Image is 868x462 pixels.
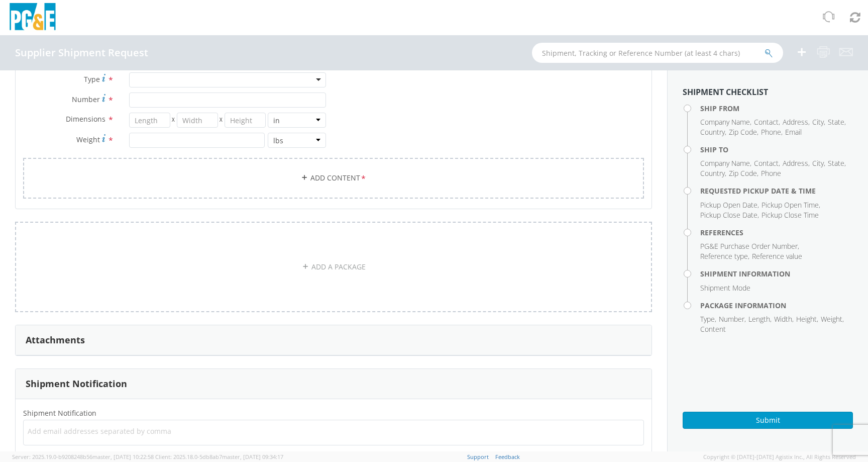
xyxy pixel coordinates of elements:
li: , [700,241,799,251]
li: , [812,158,825,168]
span: Reference type [700,251,748,261]
span: Height [796,314,817,324]
span: Weight [821,314,842,324]
li: , [700,314,716,324]
input: Shipment, Tracking or Reference Number (at least 4 chars) [532,43,783,63]
h3: Shipment Notification [26,379,127,389]
span: X [170,113,177,128]
li: , [700,210,759,220]
h4: Shipment Information [700,270,853,278]
span: Length [748,314,770,324]
a: Support [467,453,489,460]
span: Email [785,127,802,137]
input: Length [129,113,170,128]
h4: References [700,229,853,236]
li: , [828,158,846,168]
li: , [729,127,758,137]
span: Address [783,117,808,127]
img: pge-logo-06675f144f4cfa6a6814.png [8,3,58,33]
span: Width [774,314,792,324]
span: X [218,113,225,128]
h4: Ship From [700,105,853,112]
input: Height [225,113,266,128]
a: Feedback [495,453,520,460]
span: Add email addresses separated by comma [28,426,639,436]
span: Server: 2025.19.0-b9208248b56 [12,453,154,460]
span: Copyright © [DATE]-[DATE] Agistix Inc., All Rights Reserved [703,453,856,461]
li: , [748,314,772,324]
span: State [828,117,844,127]
span: Type [700,314,715,324]
span: Reference value [752,251,802,261]
li: , [774,314,794,324]
span: Pickup Open Time [762,200,819,210]
span: Phone [761,168,781,178]
li: , [754,117,780,127]
h4: Supplier Shipment Request [15,47,148,58]
span: State [828,158,844,168]
span: Number [719,314,744,324]
h4: Package Information [700,302,853,309]
span: Phone [761,127,781,137]
li: , [761,127,783,137]
span: Client: 2025.18.0-5db8ab7 [155,453,283,460]
li: , [812,117,825,127]
li: , [700,117,751,127]
li: , [828,117,846,127]
span: Country [700,127,725,137]
span: Company Name [700,158,750,168]
li: , [783,117,810,127]
span: master, [DATE] 09:34:17 [222,453,283,460]
input: Width [177,113,218,128]
h4: Requested Pickup Date & Time [700,187,853,195]
li: , [719,314,746,324]
li: , [754,158,780,168]
h4: Ship To [700,146,853,153]
span: Company Name [700,117,750,127]
li: , [700,168,726,178]
span: City [812,117,824,127]
span: Dimensions [66,114,105,124]
span: Shipment Mode [700,283,750,293]
span: Shipment Notification [23,409,96,418]
li: , [700,127,726,137]
a: Add Content [23,158,644,199]
span: Contact [754,158,779,168]
li: , [796,314,818,324]
span: Content [700,324,726,334]
span: Type [84,74,100,84]
li: , [821,314,844,324]
span: Pickup Close Time [762,210,819,220]
span: PG&E Purchase Order Number [700,241,798,251]
span: Contact [754,117,779,127]
span: Pickup Close Date [700,210,757,220]
span: Zip Code [729,168,757,178]
li: , [783,158,810,168]
li: , [762,200,820,210]
li: , [700,158,751,168]
span: Country [700,168,725,178]
span: City [812,158,824,168]
li: , [700,251,749,261]
h3: Attachments [26,335,85,345]
li: , [700,200,759,210]
span: Number [72,95,100,104]
button: Submit [683,412,853,429]
li: , [729,168,758,178]
span: Weight [76,135,100,144]
a: ADD A PACKAGE [15,222,652,312]
span: Zip Code [729,127,757,137]
span: Address [783,158,808,168]
span: Pickup Open Date [700,200,757,210]
span: master, [DATE] 10:22:58 [92,453,154,460]
strong: Shipment Checklist [683,86,768,98]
